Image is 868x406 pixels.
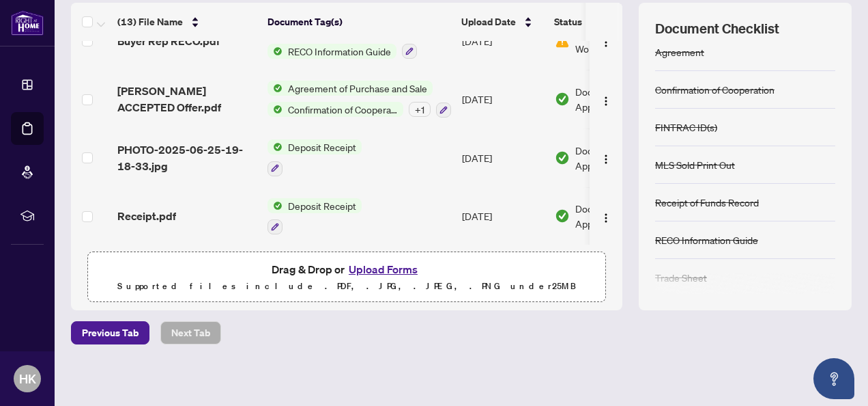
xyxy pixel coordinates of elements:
th: Upload Date [456,3,549,41]
img: Logo [601,213,611,224]
td: [DATE] [457,128,549,187]
span: Document Approved [575,84,660,114]
span: Drag & Drop orUpload FormsSupported files include .PDF, .JPG, .JPEG, .PNG under25MB [88,252,605,303]
div: RECO Information Guide [655,232,758,247]
img: Status Icon [267,44,283,59]
span: Document Needs Work [575,26,660,56]
span: Deposit Receipt [283,139,362,154]
div: Trade Sheet [655,270,707,285]
span: Document Approved [575,201,660,231]
td: [DATE] [457,12,549,70]
img: Status Icon [267,81,283,96]
button: Next Tab [160,321,221,344]
span: (13) File Name [117,14,183,29]
button: Status IconDeposit Receipt [267,198,362,235]
img: Logo [601,154,611,165]
div: Buyer Designated Representation Agreement [655,29,835,59]
button: Logo [595,147,617,169]
div: + 1 [409,102,431,117]
p: Supported files include .PDF, .JPG, .JPEG, .PNG under 25 MB [96,278,597,295]
span: Document Checklist [655,19,779,38]
span: PHOTO-2025-06-25-19-18-33.jpg [117,141,257,174]
img: Status Icon [267,198,283,213]
span: RECO Information Guide [283,44,396,59]
img: Document Status [555,33,570,49]
span: Deposit Receipt [283,198,362,213]
button: Open asap [813,358,854,399]
button: Status Icon300 Buyer Representation Agreement - Authority for Purchase or LeaseStatus IconRECO In... [267,23,444,59]
div: FINTRAC ID(s) [655,120,717,135]
span: Upload Date [461,14,516,29]
button: Upload Forms [345,260,422,278]
img: logo [11,10,44,36]
button: Logo [595,205,617,227]
button: Status IconAgreement of Purchase and SaleStatus IconConfirmation of Cooperation+1 [267,81,451,118]
span: [PERSON_NAME] ACCEPTED Offer.pdf [117,83,257,116]
img: Status Icon [267,102,283,117]
img: Logo [601,96,611,107]
img: Document Status [555,208,570,224]
img: Logo [601,37,611,48]
span: Agreement of Purchase and Sale [283,81,433,96]
div: Confirmation of Cooperation [655,82,775,97]
th: Status [549,3,665,41]
div: MLS Sold Print Out [655,157,735,172]
div: Receipt of Funds Record [655,195,759,210]
span: Previous Tab [82,322,139,344]
img: Document Status [555,150,570,165]
td: [DATE] [457,70,549,128]
th: Document Tag(s) [262,3,456,41]
button: Logo [595,88,617,110]
span: Buyer Rep RECO.pdf [117,33,220,49]
th: (13) File Name [112,3,262,41]
span: HK [19,369,36,388]
button: Previous Tab [71,321,149,344]
span: Document Approved [575,143,660,173]
img: Status Icon [267,139,283,154]
span: Drag & Drop or [272,260,422,278]
td: [DATE] [457,187,549,246]
span: Status [554,14,582,29]
button: Logo [595,30,617,52]
img: Document Status [555,92,570,107]
button: Status IconDeposit Receipt [267,139,362,176]
span: Confirmation of Cooperation [283,102,403,117]
span: Receipt.pdf [117,208,176,224]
